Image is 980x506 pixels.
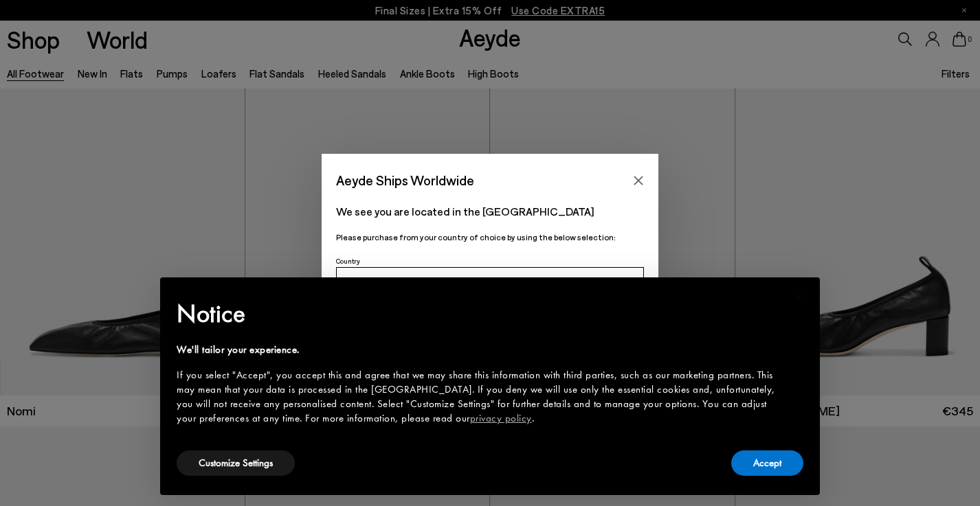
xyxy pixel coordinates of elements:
[794,287,803,308] span: ×
[336,231,644,244] p: Please purchase from your country of choice by using the below selection:
[177,450,295,476] button: Customize Settings
[336,168,474,192] span: Aeyde Ships Worldwide
[731,450,803,476] button: Accept
[177,296,781,332] h2: Notice
[336,203,644,220] p: We see you are located in the [GEOGRAPHIC_DATA]
[781,281,814,314] button: Close this notice
[177,343,781,357] div: We'll tailor your experience.
[470,411,532,425] a: privacy policy
[628,170,649,191] button: Close
[177,368,781,426] div: If you select "Accept", you accept this and agree that we may share this information with third p...
[336,257,360,265] span: Country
